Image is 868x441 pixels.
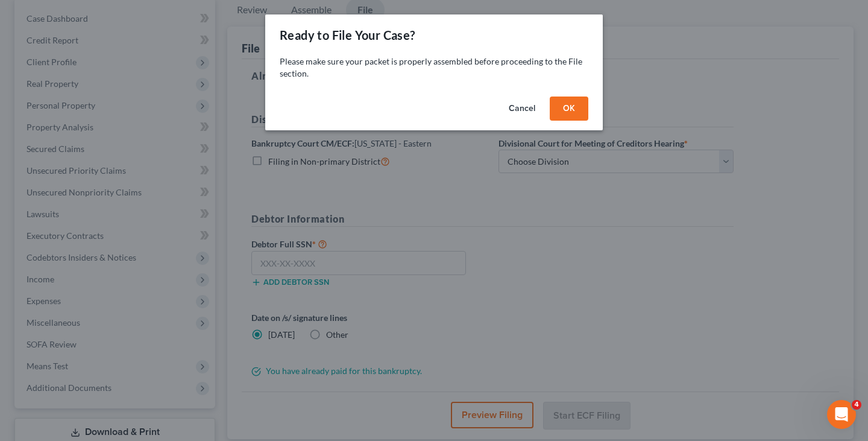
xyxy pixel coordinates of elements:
button: OK [550,97,588,121]
span: 4 [852,400,861,410]
button: Cancel [499,97,545,121]
p: Please make sure your packet is properly assembled before proceeding to the File section. [280,56,588,80]
iframe: Intercom live chat [827,400,856,429]
div: Ready to File Your Case? [280,27,415,43]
